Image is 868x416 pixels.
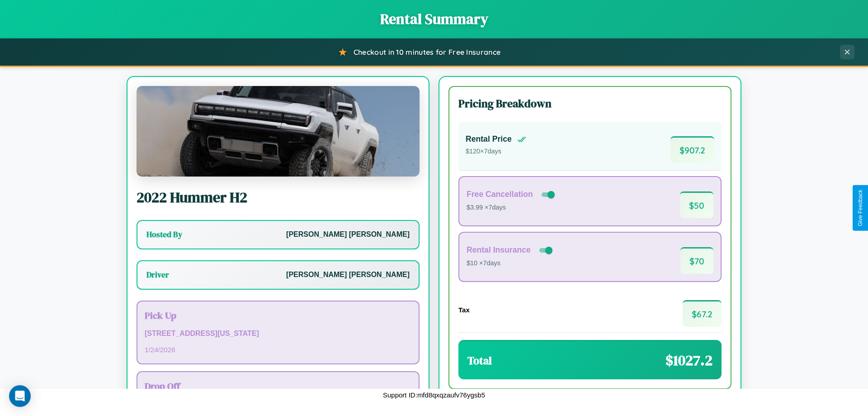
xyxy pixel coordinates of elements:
span: $ 907.2 [670,136,714,163]
h3: Hosted By [146,229,182,240]
img: Hummer H2 [137,86,420,177]
h3: Pick Up [145,309,411,322]
div: Open Intercom Messenger [9,385,31,407]
h1: Rental Summary [9,9,859,29]
span: $ 1027.2 [665,350,712,370]
span: Checkout in 10 minutes for Free Insurance [354,48,500,57]
p: $3.99 × 7 days [467,202,557,214]
span: $ 50 [680,191,713,218]
h3: Pricing Breakdown [458,96,722,111]
span: $ 70 [680,247,713,274]
div: Give Feedback [857,190,863,226]
h3: Drop Off [145,379,411,392]
h3: Total [467,353,492,368]
h4: Rental Insurance [467,245,531,255]
h4: Free Cancellation [467,190,533,199]
h2: 2022 Hummer H2 [137,187,420,207]
p: [PERSON_NAME] [PERSON_NAME] [286,268,410,282]
p: $ 120 × 7 days [466,146,526,158]
p: Support ID: mfd8qxqzaufv76ygsb5 [383,389,485,401]
h3: Driver [146,269,169,280]
p: [PERSON_NAME] [PERSON_NAME] [286,228,410,241]
p: 1 / 24 / 2026 [145,344,411,356]
h4: Tax [458,306,470,314]
h4: Rental Price [466,134,512,144]
p: $10 × 7 days [467,258,554,269]
p: [STREET_ADDRESS][US_STATE] [145,327,411,340]
span: $ 67.2 [683,300,722,327]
